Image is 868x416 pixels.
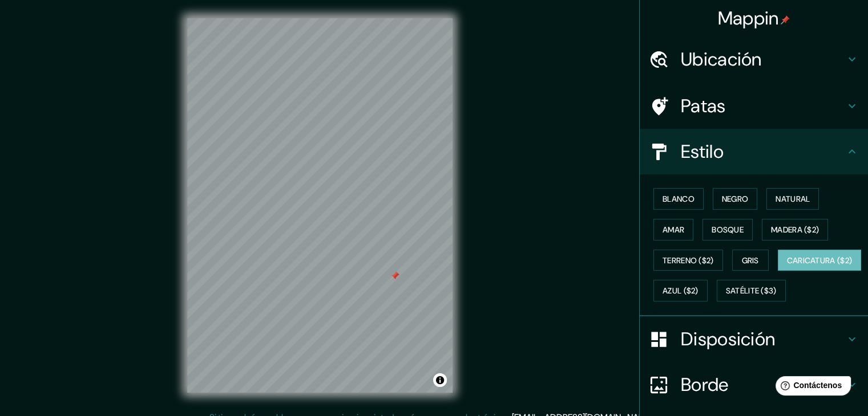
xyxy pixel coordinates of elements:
[713,188,758,210] button: Negro
[640,129,868,174] div: Estilo
[717,280,786,301] button: Satélite ($3)
[787,255,853,266] font: Caricatura ($2)
[653,250,723,271] button: Terreno ($2)
[681,140,724,164] font: Estilo
[640,36,868,82] div: Ubicación
[187,18,453,393] canvas: Mapa
[726,286,777,296] font: Satélite ($3)
[766,188,819,210] button: Natural
[433,373,447,387] button: Activar o desactivar atribución
[778,250,862,271] button: Caricatura ($2)
[663,194,695,204] font: Blanco
[718,6,779,30] font: Mappin
[640,316,868,362] div: Disposición
[703,219,753,240] button: Bosque
[712,225,744,235] font: Bosque
[766,372,855,403] iframe: Lanzador de widgets de ayuda
[776,194,810,204] font: Natural
[640,362,868,407] div: Borde
[681,373,729,397] font: Borde
[681,94,726,118] font: Patas
[681,47,762,71] font: Ubicación
[742,255,759,266] font: Gris
[663,286,699,296] font: Azul ($2)
[653,280,708,301] button: Azul ($2)
[681,327,775,351] font: Disposición
[732,250,769,271] button: Gris
[781,15,790,25] img: pin-icon.png
[653,219,693,240] button: Amar
[640,83,868,129] div: Patas
[653,188,704,210] button: Blanco
[722,194,749,204] font: Negro
[663,225,684,235] font: Amar
[762,219,828,240] button: Madera ($2)
[771,225,819,235] font: Madera ($2)
[663,255,714,266] font: Terreno ($2)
